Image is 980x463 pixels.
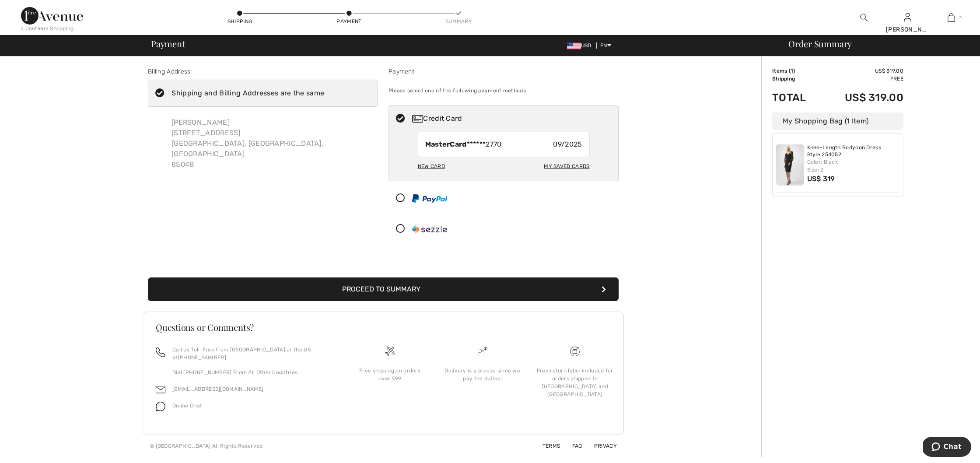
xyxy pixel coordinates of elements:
[562,443,582,449] a: FAQ
[171,88,324,98] div: Shipping and Billing Addresses are the same
[570,347,580,356] img: Free shipping on orders over $99
[904,13,911,21] a: Sign In
[948,12,955,23] img: My Bag
[772,112,903,130] div: My Shopping Bag (1 Item)
[148,67,378,76] div: Billing Address
[807,158,900,174] div: Color: Black Size: 2
[172,346,333,361] p: Call us Toll-Free from [GEOGRAPHIC_DATA] or the US at
[164,110,378,177] div: [PERSON_NAME] [STREET_ADDRESS] [GEOGRAPHIC_DATA], [GEOGRAPHIC_DATA], [GEOGRAPHIC_DATA] 85048
[178,354,226,361] a: [PHONE_NUMBER]
[445,18,472,25] div: Summary
[553,139,582,150] span: 09/2025
[923,437,971,459] iframe: Opens a widget where you can chat to one of our agents
[21,7,83,25] img: 1ère Avenue
[148,277,619,301] button: Proceed to Summary
[227,18,253,25] div: Shipping
[418,159,445,174] div: New Card
[151,39,185,48] span: Payment
[478,347,487,356] img: Delivery is a breeze since we pay the duties!
[156,402,165,411] img: chat
[156,323,611,332] h3: Questions or Comments?
[412,225,447,234] img: Sezzle
[350,367,429,382] div: Free shipping on orders over $99
[412,194,447,203] img: PayPal
[385,347,395,356] img: Free shipping on orders over $99
[21,25,74,32] div: < Continue Shopping
[600,42,611,49] span: EN
[959,14,962,21] span: 1
[776,144,804,186] img: Knee-Length Bodycon Dress Style 254052
[820,67,903,75] td: US$ 319.00
[584,443,617,449] a: Privacy
[156,385,165,395] img: email
[886,25,929,34] div: [PERSON_NAME]
[172,386,263,392] a: [EMAIL_ADDRESS][DOMAIN_NAME]
[772,83,820,112] td: Total
[904,12,911,23] img: My Info
[336,18,362,25] div: Payment
[930,12,973,23] a: 1
[388,67,619,76] div: Payment
[772,67,820,75] td: Items ( )
[412,115,423,123] img: Credit Card
[567,42,595,49] span: USD
[425,140,467,148] strong: MasterCard
[172,368,333,376] p: Dial [PHONE_NUMBER] From All Other Countries
[791,68,793,74] span: 1
[820,75,903,83] td: Free
[388,80,619,102] div: Please select one of the following payment methods
[807,144,900,158] a: Knee-Length Bodycon Dress Style 254052
[150,442,263,450] div: © [GEOGRAPHIC_DATA] All Rights Reserved
[532,443,560,449] a: Terms
[156,347,165,357] img: call
[567,42,581,49] img: US Dollar
[443,367,522,382] div: Delivery is a breeze since we pay the duties!
[772,75,820,83] td: Shipping
[807,175,835,183] span: US$ 319
[778,39,975,48] div: Order Summary
[860,12,868,23] img: search the website
[412,113,612,124] div: Credit Card
[544,159,589,174] div: My Saved Cards
[535,367,614,398] div: Free return label included for orders shipped to [GEOGRAPHIC_DATA] and [GEOGRAPHIC_DATA]
[172,403,202,409] span: Online Chat
[820,83,903,112] td: US$ 319.00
